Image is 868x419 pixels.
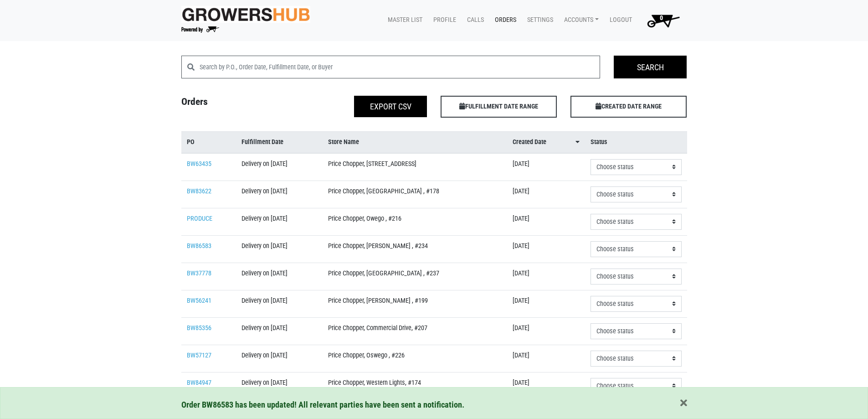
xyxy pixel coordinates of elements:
[507,317,585,345] td: [DATE]
[236,345,322,372] td: Delivery on [DATE]
[570,96,687,118] span: CREATED DATE RANGE
[175,96,304,114] h4: Orders
[323,263,507,290] td: Price Chopper, [GEOGRAPHIC_DATA] , #237
[441,96,557,118] span: FULFILLMENT DATE RANGE
[380,11,426,29] a: Master List
[513,137,546,147] span: Created Date
[181,26,219,33] img: Powered by Big Wheelbarrow
[187,160,211,168] a: BW63435
[187,215,212,222] a: PRODUCE
[488,11,520,29] a: Orders
[236,372,322,399] td: Delivery on [DATE]
[507,263,585,290] td: [DATE]
[591,137,682,147] a: Status
[328,137,502,147] a: Store Name
[323,317,507,345] td: Price Chopper, Commercial Drive, #207
[187,324,211,332] a: BW85356
[591,137,607,147] span: Status
[507,235,585,263] td: [DATE]
[460,11,488,29] a: Calls
[507,181,585,208] td: [DATE]
[507,290,585,317] td: [DATE]
[241,137,317,147] a: Fulfillment Date
[236,235,322,263] td: Delivery on [DATE]
[557,11,602,29] a: Accounts
[236,208,322,235] td: Delivery on [DATE]
[328,137,359,147] span: Store Name
[236,263,322,290] td: Delivery on [DATE]
[323,208,507,235] td: Price Chopper, Owego , #216
[660,14,663,22] span: 0
[236,181,322,208] td: Delivery on [DATE]
[187,352,211,359] a: BW57127
[236,290,322,317] td: Delivery on [DATE]
[643,11,683,30] img: Cart
[513,137,580,147] a: Created Date
[520,11,557,29] a: Settings
[614,56,687,78] input: Search
[236,317,322,345] td: Delivery on [DATE]
[636,11,687,30] a: 0
[426,11,460,29] a: Profile
[602,11,636,29] a: Logout
[323,153,507,181] td: Price Chopper, [STREET_ADDRESS]
[507,345,585,372] td: [DATE]
[187,269,211,277] a: BW37778
[507,153,585,181] td: [DATE]
[187,187,211,195] a: BW83622
[187,242,211,250] a: BW86583
[236,153,322,181] td: Delivery on [DATE]
[200,56,601,78] input: Search by P.O., Order Date, Fulfillment Date, or Buyer
[323,235,507,263] td: Price Chopper, [PERSON_NAME] , #234
[323,372,507,399] td: Price Chopper, Western Lights, #174
[507,372,585,399] td: [DATE]
[187,297,211,305] a: BW56241
[187,379,211,387] a: BW84947
[354,96,427,117] button: Export CSV
[181,6,311,23] img: original-fc7597fdc6adbb9d0e2ae620e786d1a2.jpg
[323,345,507,372] td: Price Chopper, Oswego , #226
[323,181,507,208] td: Price Chopper, [GEOGRAPHIC_DATA] , #178
[241,137,283,147] span: Fulfillment Date
[181,398,687,411] div: Order BW86583 has been updated! All relevant parties have been sent a notification.
[323,290,507,317] td: Price Chopper, [PERSON_NAME] , #199
[187,137,231,147] a: PO
[187,137,195,147] span: PO
[507,208,585,235] td: [DATE]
